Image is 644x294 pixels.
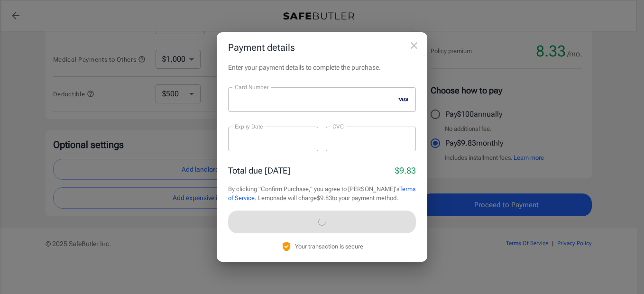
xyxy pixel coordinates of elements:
p: Total due [DATE] [228,164,290,177]
p: By clicking "Confirm Purchase," you agree to [PERSON_NAME]'s . Lemonade will charge $9.83 to your... [228,184,416,203]
label: Card Number [235,83,268,91]
p: $9.83 [395,164,416,177]
p: Enter your payment details to complete the purchase. [228,63,416,72]
p: Your transaction is secure [295,242,363,251]
label: Expiry Date [235,122,263,130]
label: CVC [332,122,344,130]
iframe: Secure card number input frame [235,95,394,104]
h2: Payment details [217,32,427,63]
iframe: Secure expiration date input frame [235,134,312,143]
svg: visa [398,96,409,103]
iframe: Secure CVC input frame [332,134,409,143]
